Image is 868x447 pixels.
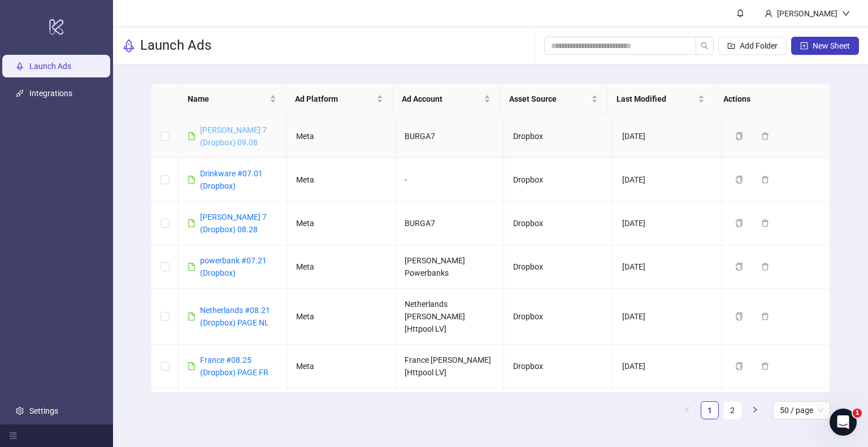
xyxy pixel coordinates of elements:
[396,289,504,345] td: Netherlands [PERSON_NAME] [Httpool LV]
[509,93,589,105] span: Asset Source
[723,401,741,419] li: 2
[714,84,822,115] th: Actions
[735,362,743,370] span: copy
[504,202,613,245] td: Dropbox
[287,202,396,245] td: Meta
[613,245,722,289] td: [DATE]
[402,93,481,105] span: Ad Account
[701,401,719,419] li: 1
[396,388,504,432] td: BURGA7
[761,263,769,271] span: delete
[842,10,850,18] span: down
[287,245,396,289] td: Meta
[188,93,267,105] span: Name
[200,169,263,190] a: Drinkware #07.01 (Dropbox)
[830,409,857,436] iframe: Intercom live chat
[761,313,769,320] span: delete
[504,388,613,432] td: Dropbox
[295,93,375,105] span: Ad Platform
[735,313,743,320] span: copy
[29,406,58,415] a: Settings
[800,42,808,50] span: plus-square
[752,406,758,413] span: right
[396,202,504,245] td: BURGA7
[179,84,286,115] th: Name
[613,158,722,202] td: [DATE]
[396,245,504,289] td: [PERSON_NAME] Powerbanks
[613,388,722,432] td: [DATE]
[735,263,743,271] span: copy
[200,212,267,234] a: [PERSON_NAME] 7 (Dropbox) 08.28
[29,62,71,71] a: Launch Ads
[140,37,211,55] h3: Launch Ads
[9,432,17,440] span: menu-fold
[740,41,778,50] span: Add Folder
[287,115,396,158] td: Meta
[393,84,500,115] th: Ad Account
[504,158,613,202] td: Dropbox
[735,132,743,140] span: copy
[200,256,267,277] a: powerbank #07.21 (Dropbox)
[188,132,196,140] span: file
[780,402,823,419] span: 50 / page
[287,158,396,202] td: Meta
[746,401,764,419] li: Next Page
[853,409,862,418] span: 1
[701,402,718,419] a: 1
[200,355,268,377] a: France #08.25 (Dropbox) PAGE FR
[727,42,735,50] span: folder-add
[765,10,772,18] span: user
[287,345,396,388] td: Meta
[761,132,769,140] span: delete
[500,84,607,115] th: Asset Source
[684,406,691,413] span: left
[617,93,696,105] span: Last Modified
[188,219,196,227] span: file
[746,401,764,419] button: right
[396,345,504,388] td: France [PERSON_NAME] [Httpool LV]
[396,115,504,158] td: BURGA7
[678,401,696,419] li: Previous Page
[791,37,859,55] button: New Sheet
[200,306,270,327] a: Netherlands #08.21 (Dropbox) PAGE NL
[396,158,504,202] td: -
[286,84,393,115] th: Ad Platform
[122,39,136,53] span: rocket
[188,313,196,320] span: file
[200,125,267,147] a: [PERSON_NAME] 7 (Dropbox) 09.08
[188,176,196,184] span: file
[761,362,769,370] span: delete
[504,289,613,345] td: Dropbox
[613,345,722,388] td: [DATE]
[735,219,743,227] span: copy
[761,176,769,184] span: delete
[701,42,709,50] span: search
[504,245,613,289] td: Dropbox
[613,115,722,158] td: [DATE]
[607,84,715,115] th: Last Modified
[613,202,722,245] td: [DATE]
[813,41,850,50] span: New Sheet
[287,289,396,345] td: Meta
[613,289,722,345] td: [DATE]
[504,345,613,388] td: Dropbox
[735,176,743,184] span: copy
[29,89,72,98] a: Integrations
[773,401,830,419] div: Page Size
[188,362,196,370] span: file
[718,37,787,55] button: Add Folder
[504,115,613,158] td: Dropbox
[287,388,396,432] td: Meta
[761,219,769,227] span: delete
[188,263,196,271] span: file
[772,7,842,20] div: [PERSON_NAME]
[678,401,696,419] button: left
[724,402,741,419] a: 2
[736,9,744,17] span: bell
